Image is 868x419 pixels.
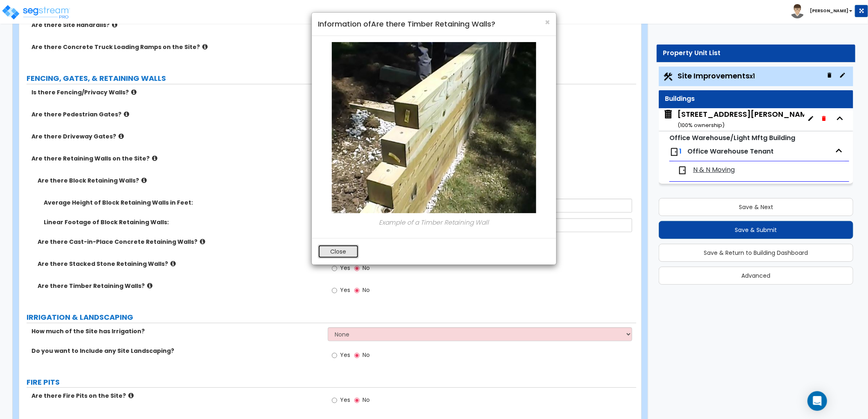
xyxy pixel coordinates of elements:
button: Close [545,18,550,27]
span: × [545,16,550,28]
button: Close [318,245,359,259]
img: 0413_3.JPG [332,42,536,213]
i: Example of a Timber Retaining Wall [379,218,489,227]
h4: Information of Are there Timber Retaining Walls? [318,19,550,29]
div: Open Intercom Messenger [808,391,827,411]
